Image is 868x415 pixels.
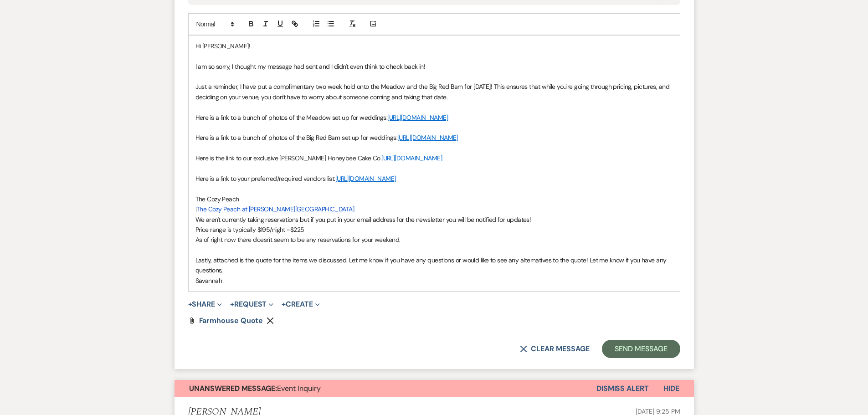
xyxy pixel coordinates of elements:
[195,82,671,101] span: Just a reminder, I have put a complimentary two week hold onto the Meadow and the Big Red Barn fo...
[195,256,668,274] span: Lastly, attached is the quote for the items we discussed. Let me know if you have any questions o...
[397,133,458,142] a: [URL][DOMAIN_NAME]
[175,380,596,397] button: Unanswered Message:Event Inquiry
[195,133,397,142] span: Here is a link to a bunch of photos of the Big Red Barn set up for weddings:
[195,174,673,184] p: Here is a link to your preferred/required vendors list:
[520,345,589,353] button: Clear message
[195,277,222,285] span: Savannah
[195,225,304,234] span: Price range is typically $195/night -$225
[230,301,234,308] span: +
[195,41,673,51] p: Hi [PERSON_NAME]!
[195,205,196,213] span: |
[282,301,286,308] span: +
[199,317,263,324] a: Farmhouse Quote
[596,380,649,397] button: Dismiss Alert
[189,384,277,393] strong: Unanswered Message:
[195,113,388,122] span: Here is a link to a bunch of photos of the Meadow set up for weddings:
[189,384,321,393] span: Event Inquiry
[663,384,679,393] span: Hide
[188,301,222,308] button: Share
[602,340,680,358] button: Send Message
[230,301,273,308] button: Request
[195,194,673,204] p: The Cozy Peach
[196,205,354,213] a: The Cozy Peach at [PERSON_NAME][GEOGRAPHIC_DATA]
[195,235,673,245] p: As of right now there doesn't seem to be any reservations for your weekend.
[387,113,448,122] a: [URL][DOMAIN_NAME]
[195,153,673,163] p: Here is the link to our exclusive [PERSON_NAME] Honeybee Cake Co.
[282,301,319,308] button: Create
[195,62,426,71] span: I am so sorry, I thought my message had sent and I didn't even think to check back in!
[199,316,263,325] span: Farmhouse Quote
[649,380,694,397] button: Hide
[188,301,192,308] span: +
[335,174,396,183] a: [URL][DOMAIN_NAME]
[195,215,531,224] span: We aren't currently taking reservations but if you put in your email address for the newsletter y...
[381,154,442,162] a: [URL][DOMAIN_NAME]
